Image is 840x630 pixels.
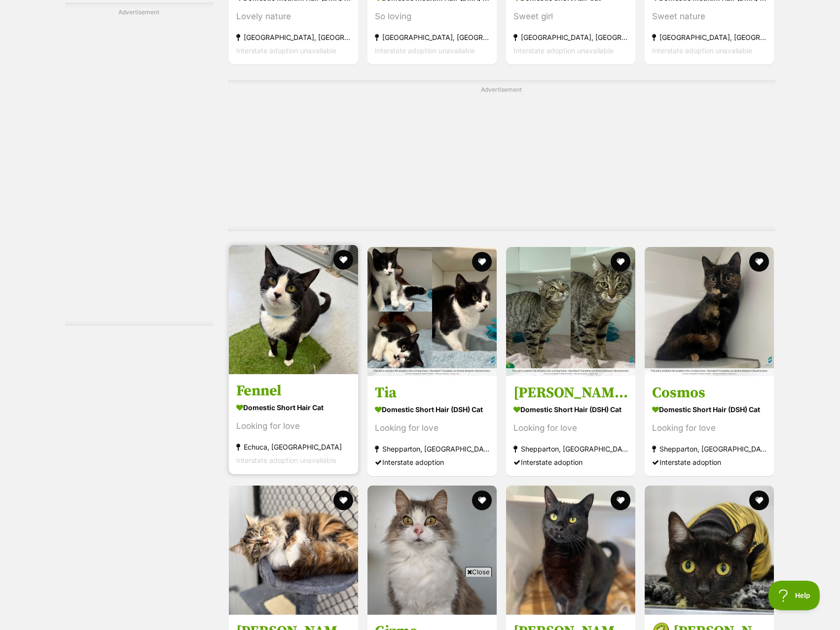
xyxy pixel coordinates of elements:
div: Lovely nature [236,9,351,23]
strong: Domestic Short Hair Cat [236,400,351,415]
strong: Domestic Short Hair (DSH) Cat [375,402,489,417]
span: Interstate adoption unavailable [652,46,752,54]
h3: Tia [375,384,489,402]
div: Interstate adoption [375,455,489,469]
a: Fennel Domestic Short Hair Cat Looking for love Echuca, [GEOGRAPHIC_DATA] Interstate adoption una... [229,374,358,474]
span: Close [465,567,492,577]
h3: Fennel [236,382,351,400]
img: Tia - Domestic Short Hair (DSH) Cat [367,247,497,376]
button: favourite [611,490,630,510]
strong: [GEOGRAPHIC_DATA], [GEOGRAPHIC_DATA] [513,30,628,43]
a: Tia Domestic Short Hair (DSH) Cat Looking for love Shepparton, [GEOGRAPHIC_DATA] Interstate adoption [367,376,497,476]
div: Looking for love [652,421,767,435]
img: Cosmos - Domestic Short Hair (DSH) Cat [645,247,774,376]
div: Interstate adoption [513,455,628,469]
img: 🥝 Clara 6220 🥝 - Domestic Short Hair (DSH) Cat [645,486,774,615]
button: favourite [750,490,769,510]
strong: [GEOGRAPHIC_DATA], [GEOGRAPHIC_DATA] [652,30,767,43]
img: Brittney - Domestic Medium Hair (DMH) Cat [229,486,358,615]
div: Advertisement [228,80,775,231]
div: Sweet nature [652,9,767,23]
div: So loving [375,9,489,23]
strong: Domestic Short Hair (DSH) Cat [652,402,767,417]
strong: Shepparton, [GEOGRAPHIC_DATA] [375,442,489,455]
img: Tom - Domestic Short Hair (DSH) Cat [506,486,635,615]
button: favourite [333,490,353,510]
div: Looking for love [513,421,628,435]
button: favourite [611,252,630,272]
img: Gizmo - Domestic Long Hair (DLH) Cat [367,486,497,615]
a: [PERSON_NAME] Domestic Short Hair (DSH) Cat Looking for love Shepparton, [GEOGRAPHIC_DATA] Inters... [506,376,635,476]
div: Advertisement [65,2,213,326]
strong: Domestic Short Hair (DSH) Cat [513,402,628,417]
h3: [PERSON_NAME] [513,384,628,402]
span: Interstate adoption unavailable [236,456,336,464]
div: Looking for love [236,420,351,433]
strong: [GEOGRAPHIC_DATA], [GEOGRAPHIC_DATA] [375,30,489,43]
iframe: Help Scout Beacon - Open [768,581,820,610]
button: favourite [333,250,353,270]
iframe: Advertisement [65,21,213,316]
button: favourite [750,252,769,272]
h3: Cosmos [652,384,767,402]
div: Interstate adoption [652,455,767,469]
strong: Shepparton, [GEOGRAPHIC_DATA] [513,442,628,455]
img: Fennel - Domestic Short Hair Cat [229,245,358,374]
strong: Shepparton, [GEOGRAPHIC_DATA] [652,442,767,455]
span: Interstate adoption unavailable [375,46,475,54]
strong: [GEOGRAPHIC_DATA], [GEOGRAPHIC_DATA] [236,30,351,43]
button: favourite [472,252,492,272]
span: Interstate adoption unavailable [513,46,614,54]
a: Cosmos Domestic Short Hair (DSH) Cat Looking for love Shepparton, [GEOGRAPHIC_DATA] Interstate ad... [645,376,774,476]
div: Sweet girl [513,9,628,23]
iframe: Advertisement [241,581,600,625]
div: Looking for love [375,421,489,435]
img: Nina - Domestic Short Hair (DSH) Cat [506,247,635,376]
span: Interstate adoption unavailable [236,46,336,54]
strong: Echuca, [GEOGRAPHIC_DATA] [236,440,351,454]
button: favourite [472,490,492,510]
iframe: Advertisement [262,98,741,221]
